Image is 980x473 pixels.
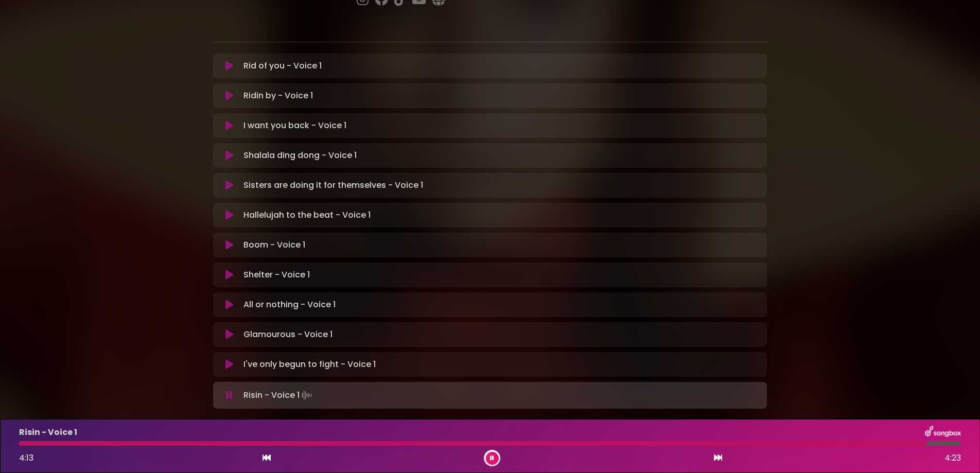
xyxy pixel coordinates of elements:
[300,388,314,402] img: waveform4.gif
[243,239,305,251] p: Boom - Voice 1
[243,119,346,132] p: I want you back - Voice 1
[19,426,77,439] p: Risin - Voice 1
[243,299,336,311] p: All or nothing - Voice 1
[243,149,357,162] p: Shalala ding dong - Voice 1
[243,328,332,341] p: Glamourous - Voice 1
[243,60,322,72] p: Rid of you - Voice 1
[243,269,310,281] p: Shelter - Voice 1
[243,358,376,371] p: I've only begun to fight - Voice 1
[243,209,371,221] p: Hallelujah to the beat - Voice 1
[925,426,961,439] img: songbox-logo-white.png
[243,179,423,191] p: Sisters are doing it for themselves - Voice 1
[243,388,314,402] p: Risin - Voice 1
[243,90,313,102] p: Ridin by - Voice 1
